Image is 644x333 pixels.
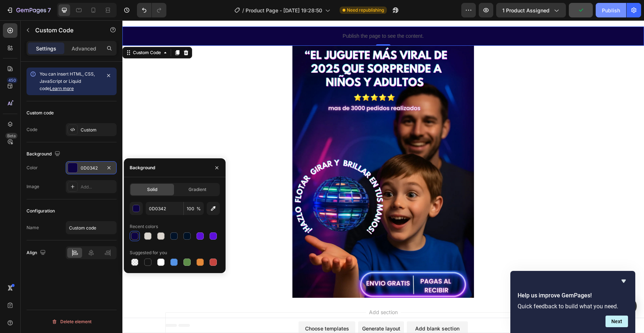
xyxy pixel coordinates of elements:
[3,3,54,17] button: 7
[619,277,628,285] button: Hide survey
[518,291,628,300] h2: Help us improve GemPages!
[130,165,155,171] div: Background
[7,77,17,83] div: 450
[518,277,628,327] div: Help us improve GemPages!
[602,7,620,14] div: Publish
[122,20,644,333] iframe: Design area
[5,133,17,139] div: Beta
[27,208,55,214] div: Configuration
[40,71,95,91] span: You can insert HTML, CSS, JavaScript or Liquid code
[496,3,566,17] button: 1 product assigned
[72,45,96,52] p: Advanced
[27,224,39,231] div: Name
[81,184,115,190] div: Add...
[52,317,92,326] div: Delete element
[48,6,51,15] p: 7
[146,202,183,215] input: Eg: FFFFFF
[35,26,97,34] p: Custom Code
[189,186,206,193] span: Gradient
[27,110,54,116] div: Custom code
[605,316,628,327] button: Next question
[244,288,278,296] span: Add section
[137,3,166,17] div: Undo/Redo
[246,7,322,14] span: Product Page - [DATE] 19:28:50
[170,25,352,277] img: portada_fly.webp
[81,127,115,133] div: Custom
[27,183,39,190] div: Image
[27,126,37,133] div: Code
[197,206,201,212] span: %
[147,186,157,193] span: Solid
[27,316,117,328] button: Delete element
[36,45,56,52] p: Settings
[130,249,167,256] div: Suggested for you
[81,165,102,171] div: 0D0342
[596,3,626,17] button: Publish
[502,7,550,14] span: 1 product assigned
[518,303,628,310] p: Quick feedback to build what you need.
[130,223,158,230] div: Recent colors
[50,86,74,91] a: Learn more
[242,7,244,14] span: /
[347,7,384,13] span: Need republishing
[27,165,38,171] div: Color
[27,248,47,258] div: Align
[27,149,62,159] div: Background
